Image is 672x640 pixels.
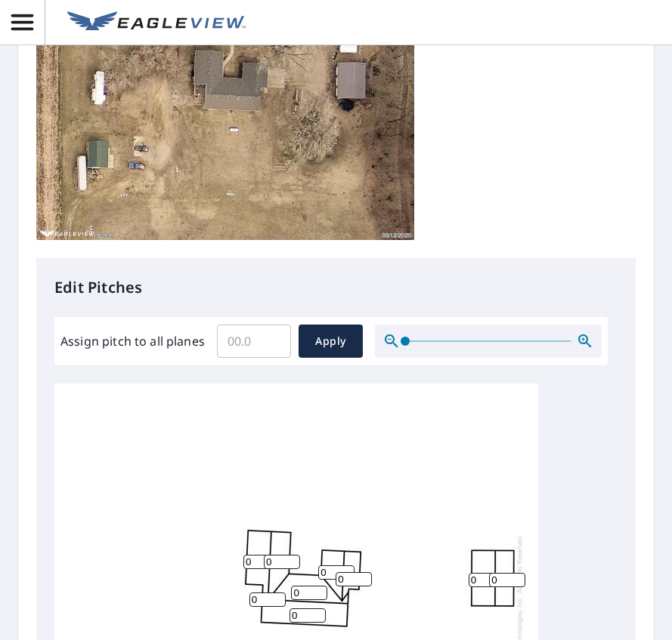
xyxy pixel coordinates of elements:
span: Apply [311,332,351,351]
label: Assign pitch to all planes [60,332,205,350]
button: Apply [299,325,363,358]
p: Edit Pitches [54,276,618,299]
input: 00.0 [217,320,291,362]
img: EV Logo [67,11,246,34]
a: EV Logo [58,2,255,43]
